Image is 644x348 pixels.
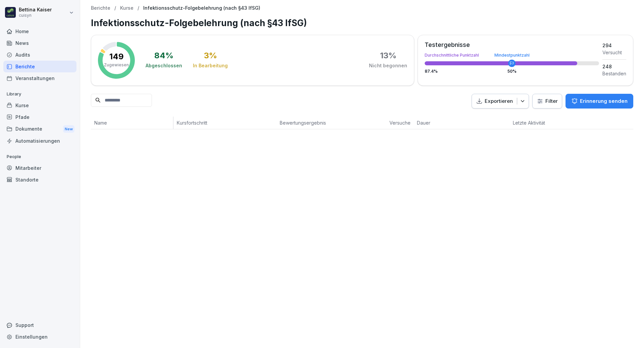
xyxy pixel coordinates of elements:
[193,62,228,69] div: In Bearbeitung
[513,119,558,126] p: Letzte Aktivität
[3,331,76,343] a: Einstellungen
[369,62,407,69] div: Nicht begonnen
[204,52,217,60] div: 3 %
[143,5,260,11] p: Infektionsschutz-Folgebelehrung (nach §43 IfSG)
[3,72,76,84] a: Veranstaltungen
[3,135,76,147] a: Automatisierungen
[425,42,599,48] div: Testergebnisse
[177,119,273,126] p: Kursfortschritt
[389,119,410,126] p: Versuche
[494,53,530,57] div: Mindestpunktzahl
[3,123,76,135] div: Dokumente
[120,5,133,11] a: Kurse
[425,69,599,73] div: 87.4 %
[3,174,76,186] a: Standorte
[94,119,170,126] p: Name
[425,53,599,57] div: Durchschnittliche Punktzahl
[91,16,633,29] h1: Infektionsschutz-Folgebelehrung (nach §43 IfSG)
[3,25,76,37] a: Home
[3,162,76,174] a: Mitarbeiter
[146,62,182,69] div: Abgeschlossen
[602,63,626,70] div: 248
[63,125,74,133] div: New
[91,5,110,11] a: Berichte
[566,94,633,109] button: Erinnerung senden
[3,123,76,135] a: DokumenteNew
[114,5,116,11] p: /
[3,151,76,162] p: People
[19,13,52,18] p: cuisyn
[3,49,76,61] a: Audits
[3,61,76,72] a: Berichte
[138,5,139,11] p: /
[3,319,76,331] div: Support
[3,89,76,99] p: Library
[580,97,628,105] p: Erinnerung senden
[602,49,626,56] div: Versucht
[485,97,513,105] p: Exportieren
[280,119,383,126] p: Bewertungsergebnis
[472,94,529,109] button: Exportieren
[3,111,76,123] a: Pfade
[537,98,558,105] div: Filter
[602,42,626,49] div: 294
[380,52,396,60] div: 13 %
[602,70,626,77] div: Bestanden
[104,62,129,68] p: Zugewiesen
[154,52,173,60] div: 84 %
[109,53,124,61] p: 149
[19,7,52,13] p: Bettina Kaiser
[533,94,562,109] button: Filter
[3,99,76,111] a: Kurse
[3,37,76,49] a: News
[507,69,517,73] div: 50 %
[417,119,444,126] p: Dauer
